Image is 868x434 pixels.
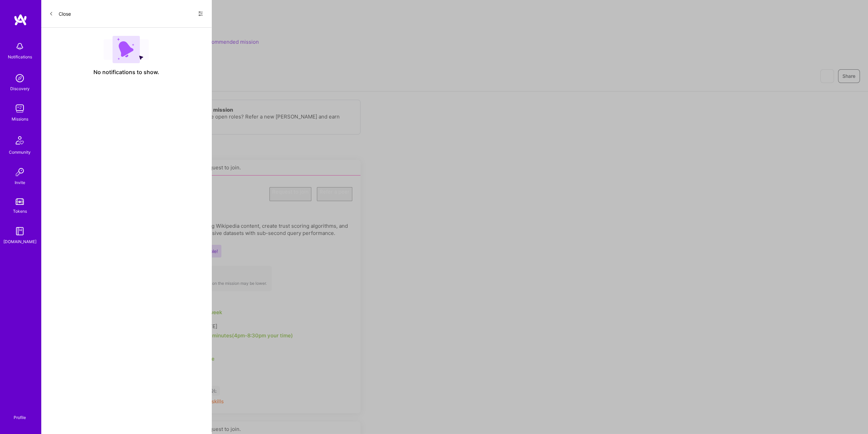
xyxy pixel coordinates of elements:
[49,8,71,19] button: Close
[15,179,25,186] div: Invite
[12,132,28,149] img: Community
[13,102,27,115] img: teamwork
[8,53,32,60] div: Notifications
[13,40,27,53] img: bell
[10,85,30,92] div: Discovery
[9,149,31,156] div: Community
[14,414,26,420] div: Profile
[16,198,24,205] img: tokens
[104,36,149,63] img: empty
[13,224,27,238] img: guide book
[12,115,28,123] div: Missions
[13,71,27,85] img: discovery
[13,208,27,215] div: Tokens
[14,14,27,26] img: logo
[3,238,36,245] div: [DOMAIN_NAME]
[93,69,159,76] span: No notifications to show.
[11,407,28,420] a: Profile
[13,165,27,179] img: Invite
